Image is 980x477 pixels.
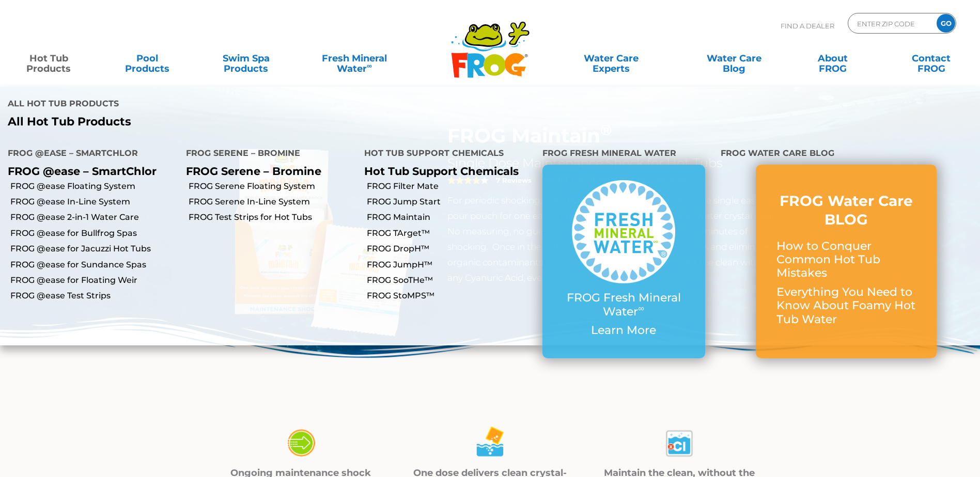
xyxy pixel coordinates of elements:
[893,48,970,69] a: ContactFROG
[776,285,916,326] p: Everything You Need to Know About Foamy Hot Tub Water
[563,180,685,342] a: FROG Fresh Mineral Water∞ Learn More
[10,181,178,192] a: FROG @ease Floating System
[10,290,178,301] a: FROG @ease Test Strips
[8,165,170,178] p: FROG @ease – SmartChlor
[186,165,349,178] p: FROG Serene – Bromine
[695,48,772,69] a: Water CareBlog
[367,228,535,239] a: FROG TArget™
[8,115,483,129] a: All Hot Tub Products
[563,291,685,319] p: FROG Fresh Mineral Water
[472,425,508,462] img: maintain_4-02
[109,48,186,69] a: PoolProducts
[563,324,685,337] p: Learn More
[189,196,356,208] a: FROG Serene In-Line System
[208,48,285,69] a: Swim SpaProducts
[661,425,697,462] img: maintain_4-03
[542,144,705,165] h4: FROG Fresh Mineral Water
[364,144,527,165] h4: Hot Tub Support Chemicals
[367,181,535,192] a: FROG Filter Mate
[283,425,319,462] img: maintain_4-01
[776,240,916,280] p: How to Conquer Common Hot Tub Mistakes
[189,212,356,223] a: FROG Test Strips for Hot Tubs
[364,165,519,178] a: Hot Tub Support Chemicals
[776,192,916,229] h3: FROG Water Care BLOG
[549,48,674,69] a: Water CareExperts
[367,212,535,223] a: FROG Maintain
[10,259,178,271] a: FROG @ease for Sundance Spas
[10,243,178,255] a: FROG @ease for Jacuzzi Hot Tubs
[638,303,644,313] sup: ∞
[186,144,349,165] h4: FROG Serene – Bromine
[8,144,170,165] h4: FROG @ease – SmartChlor
[8,94,483,115] h4: All Hot Tub Products
[10,275,178,286] a: FROG @ease for Floating Weir
[367,243,535,255] a: FROG DropH™
[10,48,87,69] a: Hot TubProducts
[856,16,926,31] input: Zip Code Form
[10,228,178,239] a: FROG @ease for Bullfrog Spas
[794,48,871,69] a: AboutFROG
[937,14,955,33] input: GO
[781,13,834,39] p: Find A Dealer
[367,275,535,286] a: FROG SooTHe™
[189,181,356,192] a: FROG Serene Floating System
[367,196,535,208] a: FROG Jump Start
[776,192,916,331] a: FROG Water Care BLOG How to Conquer Common Hot Tub Mistakes Everything You Need to Know About Foa...
[367,61,372,70] sup: ∞
[367,259,535,271] a: FROG JumpH™
[367,290,535,301] a: FROG StoMPS™
[10,212,178,223] a: FROG @ease 2-in-1 Water Care
[721,144,972,165] h4: FROG Water Care Blog
[306,48,402,69] a: Fresh MineralWater∞
[10,196,178,208] a: FROG @ease In-Line System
